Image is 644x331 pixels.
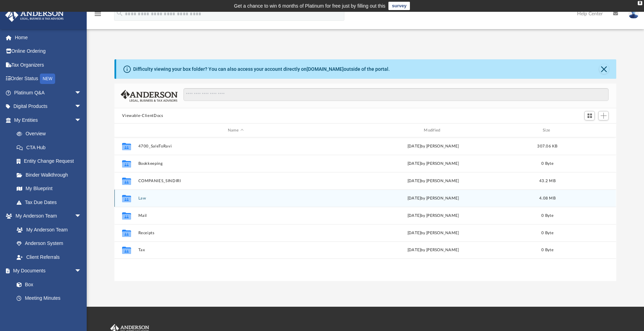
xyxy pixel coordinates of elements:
[94,10,102,18] i: menu
[307,66,344,72] a: [DOMAIN_NAME]
[122,113,163,119] button: Viewable-ClientDocs
[10,182,88,196] a: My Blueprint
[5,86,92,100] a: Platinum Q&Aarrow_drop_down
[10,127,92,141] a: Overview
[5,100,92,113] a: Digital Productsarrow_drop_down
[10,305,85,319] a: Forms Library
[336,195,531,202] div: by [PERSON_NAME]
[138,248,333,252] button: Tax
[542,214,554,218] span: 0 Byte
[75,209,88,223] span: arrow_drop_down
[10,154,92,168] a: Entity Change Request
[10,278,85,291] a: Box
[5,58,92,72] a: Tax Organizers
[138,144,333,148] button: 4700_SaleToRavi
[138,127,333,134] div: Name
[133,66,390,73] div: Difficulty viewing your box folder? You can also access your account directly on outside of the p...
[116,9,123,17] i: search
[10,168,92,182] a: Binder Walkthrough
[138,213,333,218] button: Mail
[118,127,135,134] div: id
[5,44,92,58] a: Online Ordering
[565,127,613,134] div: id
[40,74,55,84] div: NEW
[94,13,102,18] a: menu
[114,137,616,281] div: grid
[336,230,531,236] div: [DATE] by [PERSON_NAME]
[138,231,333,235] button: Receipts
[5,113,92,127] a: My Entitiesarrow_drop_down
[75,86,88,100] span: arrow_drop_down
[388,2,410,10] a: survey
[539,179,556,183] span: 43.2 MB
[628,9,639,19] img: User Pic
[638,1,642,5] div: close
[542,162,554,165] span: 0 Byte
[598,111,609,121] button: Add
[5,31,92,44] a: Home
[75,113,88,127] span: arrow_drop_down
[5,72,92,86] a: Order StatusNEW
[183,88,609,101] input: Search files and folders
[138,179,333,183] button: COMPANIES_SINDIRI
[5,209,88,223] a: My Anderson Teamarrow_drop_down
[10,237,88,251] a: Anderson System
[336,127,531,134] div: Modified
[539,196,556,200] span: 4.08 MB
[336,178,531,184] div: [DATE] by [PERSON_NAME]
[538,144,558,148] span: 307.06 KB
[234,2,386,10] div: Get a chance to win 6 months of Platinum for free just by filling out this
[5,264,88,278] a: My Documentsarrow_drop_down
[10,195,92,209] a: Tax Due Dates
[138,161,333,166] button: Bookkeeping
[542,231,554,235] span: 0 Byte
[599,64,609,74] button: Close
[75,100,88,114] span: arrow_drop_down
[336,143,531,150] div: [DATE] by [PERSON_NAME]
[10,291,88,305] a: Meeting Minutes
[3,8,66,22] img: Anderson Advisors Platinum Portal
[336,213,531,219] div: [DATE] by [PERSON_NAME]
[10,250,88,264] a: Client Referrals
[584,111,595,121] button: Switch to Grid View
[75,264,88,278] span: arrow_drop_down
[534,127,561,134] div: Size
[138,196,333,201] button: Law
[10,223,85,237] a: My Anderson Team
[336,161,531,167] div: [DATE] by [PERSON_NAME]
[336,247,531,253] div: [DATE] by [PERSON_NAME]
[10,141,92,154] a: CTA Hub
[542,248,554,252] span: 0 Byte
[407,196,421,200] span: [DATE]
